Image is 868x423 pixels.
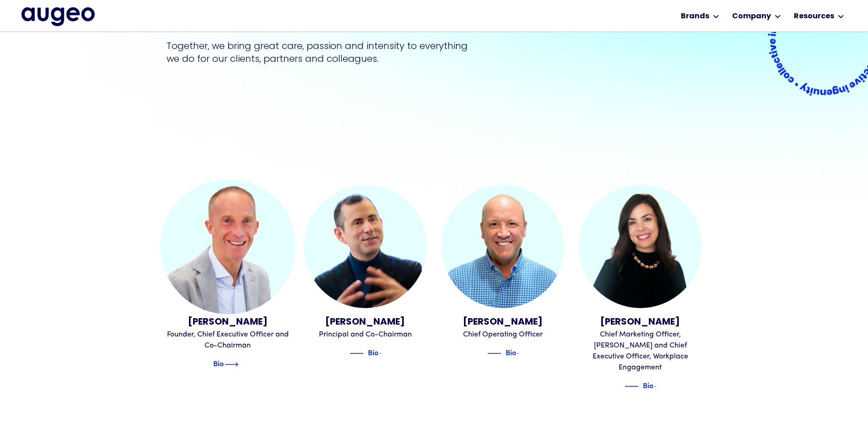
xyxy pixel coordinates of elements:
[22,7,95,26] img: Augeo's full logo in midnight blue.
[643,380,653,390] div: Bio
[442,185,565,358] a: Erik Sorensen[PERSON_NAME]Chief Operating OfficerBlue decorative lineBioBlue text arrow
[304,329,427,340] div: Principal and Co-Chairman
[506,347,516,358] div: Bio
[794,11,834,22] div: Resources
[579,185,702,308] img: Juliann Gilbert
[442,185,565,308] img: Erik Sorensen
[732,11,771,22] div: Company
[681,11,709,22] div: Brands
[487,348,501,359] img: Blue decorative line
[654,381,668,392] img: Blue text arrow
[579,185,702,391] a: Juliann Gilbert[PERSON_NAME]Chief Marketing Officer, [PERSON_NAME] and Chief Executive Officer, W...
[442,315,565,329] div: [PERSON_NAME]
[213,358,224,369] div: Bio
[22,7,95,26] a: home
[517,348,531,359] img: Blue text arrow
[579,329,702,373] div: Chief Marketing Officer, [PERSON_NAME] and Chief Executive Officer, Workplace Engagement
[442,329,565,340] div: Chief Operating Officer
[579,315,702,329] div: [PERSON_NAME]
[167,185,290,369] a: David Kristal[PERSON_NAME]Founder, Chief Executive Officer and Co-ChairmanBlue decorative lineBio...
[304,185,427,358] a: Juan Sabater[PERSON_NAME]Principal and Co-ChairmanBlue decorative lineBioBlue text arrow
[167,329,290,351] div: Founder, Chief Executive Officer and Co-Chairman
[167,39,481,65] p: Together, we bring great care, passion and intensity to everything we do for our clients, partner...
[625,381,638,392] img: Blue decorative line
[350,348,363,359] img: Blue decorative line
[304,185,427,308] img: Juan Sabater
[167,315,290,329] div: [PERSON_NAME]
[379,348,393,359] img: Blue text arrow
[368,347,378,358] div: Bio
[160,179,295,314] img: David Kristal
[304,315,427,329] div: [PERSON_NAME]
[225,359,238,370] img: Blue text arrow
